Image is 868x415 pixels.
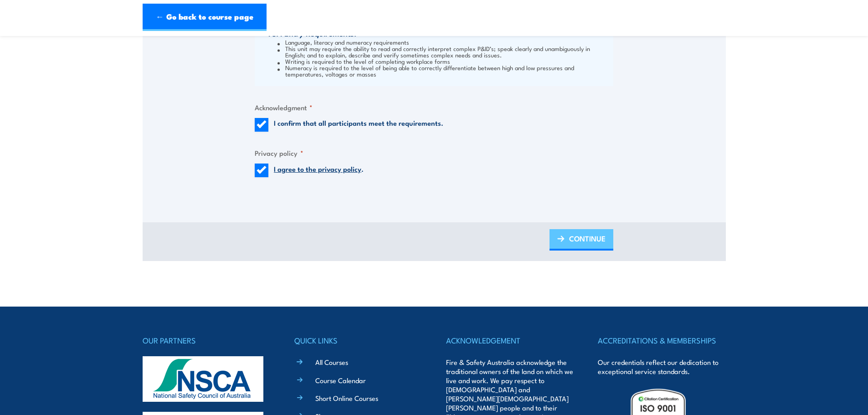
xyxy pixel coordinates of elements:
a: Course Calendar [315,375,366,385]
span: CONTINUE [569,226,606,251]
h4: ACCREDITATIONS & MEMBERSHIPS [598,334,725,347]
p: Our credentials reflect our dedication to exceptional service standards. [598,358,725,376]
label: . [274,164,364,177]
legend: Acknowledgment [255,102,313,113]
h4: ACKNOWLEDGEMENT [446,334,574,347]
h4: QUICK LINKS [294,334,422,347]
label: I confirm that all participants meet the requirements. [274,118,443,132]
img: nsca-logo-footer [143,356,263,402]
a: Short Online Courses [315,393,378,403]
li: Language, literacy and numeracy requirements [277,39,611,45]
h3: FSA Entry Requirements: [268,29,611,38]
a: I agree to the privacy policy [274,164,361,174]
legend: Privacy policy [255,148,303,158]
a: All Courses [315,357,348,367]
li: Numeracy is required to the level of being able to correctly differentiate between high and low p... [277,64,611,77]
li: Writing is required to the level of completing workplace forms [277,58,611,64]
li: This unit may require the ability to read and correctly interpret complex P&ID’s; speak clearly a... [277,45,611,58]
h4: OUR PARTNERS [143,334,270,347]
a: ← Go back to course page [143,4,267,31]
a: CONTINUE [550,229,613,251]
